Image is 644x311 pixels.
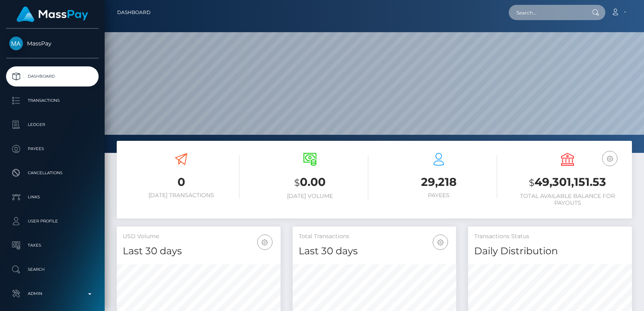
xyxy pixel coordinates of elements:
h4: Daily Distribution [474,244,626,258]
p: User Profile [9,215,95,227]
small: $ [529,177,535,188]
input: Search... [509,5,584,20]
h3: 49,301,151.53 [509,174,626,191]
p: Payees [9,143,95,155]
a: Admin [6,284,99,304]
p: Cancellations [9,167,95,179]
h6: [DATE] Transactions [123,192,239,199]
a: Search [6,260,99,280]
a: Dashboard [6,66,99,87]
h5: Transactions Status [474,233,626,241]
img: MassPay Logo [17,6,88,22]
p: Ledger [9,119,95,131]
h3: 0.00 [252,174,368,191]
img: MassPay [9,37,23,50]
h3: 29,218 [380,174,497,190]
h4: Last 30 days [123,244,275,258]
p: Dashboard [9,70,95,82]
small: $ [294,177,300,188]
h5: Total Transactions [299,233,450,241]
a: User Profile [6,211,99,231]
h4: Last 30 days [299,244,450,258]
a: Ledger [6,115,99,135]
p: Admin [9,288,95,300]
h5: USD Volume [123,233,275,241]
p: Taxes [9,239,95,251]
h6: [DATE] Volume [252,193,368,200]
p: Links [9,191,95,203]
a: Transactions [6,91,99,111]
p: Transactions [9,95,95,107]
h6: Payees [380,192,497,199]
a: Cancellations [6,163,99,183]
h6: Total Available Balance for Payouts [509,193,626,206]
a: Payees [6,139,99,159]
h3: 0 [123,174,239,190]
a: Dashboard [117,4,151,21]
a: Taxes [6,235,99,255]
p: Search [9,264,95,276]
span: MassPay [6,40,99,47]
a: Links [6,187,99,207]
